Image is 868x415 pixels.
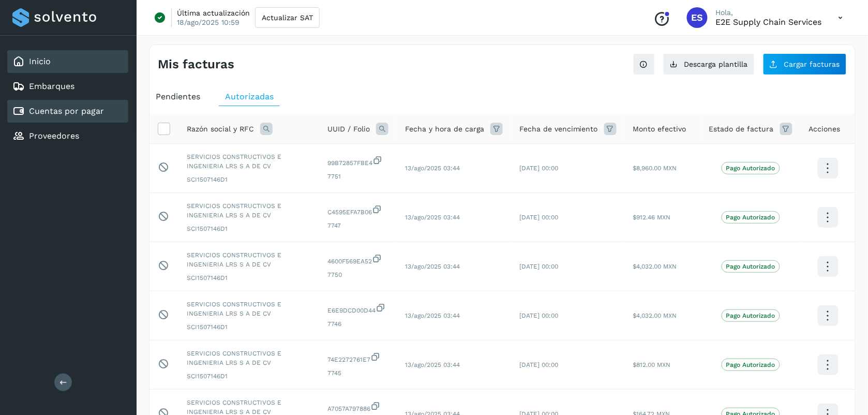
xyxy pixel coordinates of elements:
[327,204,388,217] span: C4595EFA7B06
[633,263,677,270] span: $4,032.00 MXN
[187,250,311,269] span: SERVICIOS CONSTRUCTIVOS E INGENIERIA LRS S A DE CV
[726,165,775,172] p: Pago Autorizado
[726,312,775,319] p: Pago Autorizado
[716,8,822,17] p: Hola,
[7,125,128,147] div: Proveedores
[405,124,484,135] span: Fecha y hora de carga
[726,263,775,270] p: Pago Autorizado
[29,106,104,116] a: Cuentas por pagar
[633,165,677,172] span: $8,960.00 MXN
[7,50,128,73] div: Inicio
[327,303,388,315] span: E6E9DCD00D44
[809,124,841,135] span: Acciones
[187,175,311,184] span: SCI1507146D1
[405,165,460,172] span: 13/ago/2025 03:44
[156,92,200,101] span: Pendientes
[327,254,388,266] span: 4600F569EA52
[519,214,558,221] span: [DATE] 00:00
[519,165,558,172] span: [DATE] 00:00
[716,17,822,27] p: E2E Supply Chain Services
[187,322,311,332] span: SCI1507146D1
[709,124,774,135] span: Estado de factura
[327,352,388,364] span: 74E2272761E7
[405,361,460,368] span: 13/ago/2025 03:44
[633,361,671,368] span: $812.00 MXN
[726,214,775,221] p: Pago Autorizado
[327,172,388,181] span: 7751
[187,273,311,283] span: SCI1507146D1
[405,214,460,221] span: 13/ago/2025 03:44
[177,8,250,18] p: Última actualización
[255,7,320,28] button: Actualizar SAT
[405,312,460,319] span: 13/ago/2025 03:44
[726,361,775,368] p: Pago Autorizado
[327,221,388,230] span: 7747
[405,263,460,270] span: 13/ago/2025 03:44
[519,263,558,270] span: [DATE] 00:00
[29,56,51,66] a: Inicio
[158,57,234,72] h4: Mis facturas
[327,155,388,168] span: 99B72857FBE4
[187,300,311,318] span: SERVICIOS CONSTRUCTIVOS E INGENIERIA LRS S A DE CV
[633,124,686,135] span: Monto efectivo
[327,124,370,135] span: UUID / Folio
[519,312,558,319] span: [DATE] 00:00
[262,14,313,21] span: Actualizar SAT
[7,100,128,123] div: Cuentas por pagar
[327,401,388,413] span: A7057A797886
[7,75,128,98] div: Embarques
[663,53,755,75] button: Descarga plantilla
[763,53,847,75] button: Cargar facturas
[187,224,311,233] span: SCI1507146D1
[29,81,74,91] a: Embarques
[633,214,671,221] span: $912.46 MXN
[327,368,388,378] span: 7745
[684,61,748,68] span: Descarga plantilla
[187,372,311,381] span: SCI1507146D1
[29,131,79,141] a: Proveedores
[327,270,388,279] span: 7750
[225,92,274,101] span: Autorizadas
[187,152,311,171] span: SERVICIOS CONSTRUCTIVOS E INGENIERIA LRS S A DE CV
[177,18,240,27] p: 18/ago/2025 10:59
[519,361,558,368] span: [DATE] 00:00
[187,201,311,220] span: SERVICIOS CONSTRUCTIVOS E INGENIERIA LRS S A DE CV
[784,61,840,68] span: Cargar facturas
[187,124,254,135] span: Razón social y RFC
[327,319,388,329] span: 7746
[187,349,311,367] span: SERVICIOS CONSTRUCTIVOS E INGENIERIA LRS S A DE CV
[633,312,677,319] span: $4,032.00 MXN
[519,124,598,135] span: Fecha de vencimiento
